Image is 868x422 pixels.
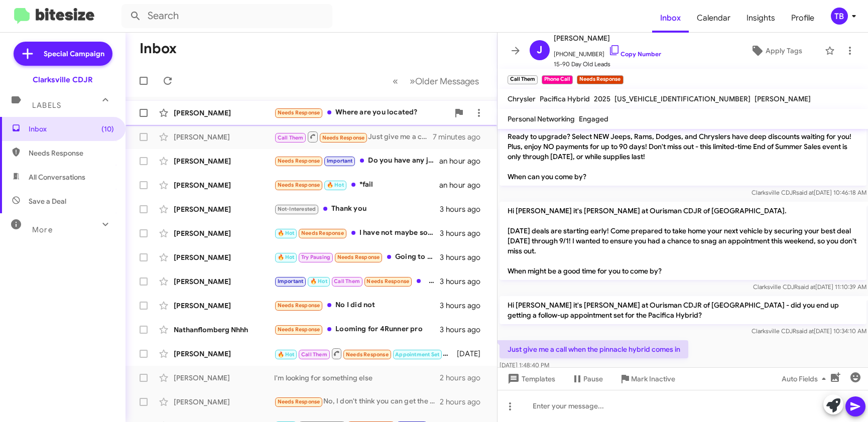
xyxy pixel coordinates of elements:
[140,41,177,57] h1: Inbox
[346,351,389,358] span: Needs Response
[500,361,549,369] span: [DATE] 1:48:40 PM
[121,4,332,28] input: Search
[439,180,488,190] div: an hour ago
[274,155,439,167] div: Do you have any jeep wrangler convertibles?
[278,158,320,164] span: Needs Response
[174,132,274,142] div: [PERSON_NAME]
[614,94,751,103] span: [US_VEHICLE_IDENTIFICATION_NUMBER]
[274,347,454,360] div: WP0AA2A78EL0150503
[387,71,485,91] nav: Page navigation example
[440,276,488,287] div: 3 hours ago
[278,109,320,116] span: Needs Response
[301,254,330,260] span: Try Pausing
[14,42,112,66] a: Special Campaign
[174,373,274,383] div: [PERSON_NAME]
[755,94,811,103] span: [PERSON_NAME]
[322,134,365,141] span: Needs Response
[508,114,575,123] span: Personal Networking
[766,42,802,60] span: Apply Tags
[608,50,661,58] a: Copy Number
[44,49,104,59] span: Special Campaign
[579,114,608,123] span: Engaged
[594,94,610,103] span: 2025
[327,182,344,188] span: 🔥 Hot
[174,301,274,311] div: [PERSON_NAME]
[797,283,815,291] span: said at
[783,4,822,33] a: Profile
[274,373,440,383] div: I'm looking for something else
[454,349,488,359] div: [DATE]
[310,278,327,285] span: 🔥 Hot
[174,397,274,407] div: [PERSON_NAME]
[32,225,53,234] span: More
[439,156,488,166] div: an hour ago
[577,75,623,84] small: Needs Response
[274,275,440,287] div: No - i returned [PERSON_NAME]'s call and asked for the current best offer price - got no response
[500,296,866,324] p: Hi [PERSON_NAME] it's [PERSON_NAME] at Ourisman CDJR of [GEOGRAPHIC_DATA] - did you end up gettin...
[337,254,380,260] span: Needs Response
[410,75,415,87] span: »
[366,278,409,285] span: Needs Response
[274,130,433,143] div: Just give me a call when the pinnacle hybrid comes in
[498,370,563,388] button: Templates
[301,351,327,358] span: Call Them
[822,8,857,25] button: TB
[554,44,661,59] span: [PHONE_NUMBER]
[500,107,866,186] p: Hi [PERSON_NAME] it's [PERSON_NAME] at Ourisman CDJR of [GEOGRAPHIC_DATA]. Ready to upgrade? Sele...
[751,327,866,335] span: Clarksville CDJR [DATE] 10:34:10 AM
[542,75,573,84] small: Phone Call
[583,370,603,388] span: Pause
[274,203,440,215] div: Thank you
[611,370,683,388] button: Mark Inactive
[278,182,320,188] span: Needs Response
[631,370,675,388] span: Mark Inactive
[554,59,661,69] span: 15-90 Day Old Leads
[278,230,295,236] span: 🔥 Hot
[29,148,114,158] span: Needs Response
[415,76,479,87] span: Older Messages
[174,204,274,214] div: [PERSON_NAME]
[278,302,320,309] span: Needs Response
[278,254,295,260] span: 🔥 Hot
[393,75,398,87] span: «
[33,75,93,85] div: Clarksville CDJR
[731,42,820,60] button: Apply Tags
[774,370,838,388] button: Auto Fields
[334,278,360,285] span: Call Them
[540,94,590,103] span: Pacifica Hybrid
[278,278,304,285] span: Important
[32,101,61,110] span: Labels
[652,4,689,33] a: Inbox
[440,204,488,214] div: 3 hours ago
[278,351,295,358] span: 🔥 Hot
[174,156,274,166] div: [PERSON_NAME]
[440,301,488,311] div: 3 hours ago
[278,398,320,405] span: Needs Response
[274,300,440,311] div: No I did not
[563,370,611,388] button: Pause
[440,397,488,407] div: 2 hours ago
[753,283,866,291] span: Clarksville CDJR [DATE] 11:10:39 AM
[433,132,489,142] div: 7 minutes ago
[738,4,783,33] a: Insights
[278,326,320,333] span: Needs Response
[274,107,449,118] div: Where are you located?
[278,206,316,212] span: Not-Interested
[404,71,485,91] button: Next
[751,189,866,196] span: Clarksville CDJR [DATE] 10:46:18 AM
[554,32,661,44] span: [PERSON_NAME]
[174,108,274,118] div: [PERSON_NAME]
[274,227,440,239] div: I have not maybe sometime in late September
[689,4,738,33] a: Calendar
[174,325,274,335] div: Nathanflomberg Nhhh
[174,228,274,238] div: [PERSON_NAME]
[174,180,274,190] div: [PERSON_NAME]
[395,351,439,358] span: Appointment Set
[440,252,488,262] div: 3 hours ago
[782,370,830,388] span: Auto Fields
[440,325,488,335] div: 3 hours ago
